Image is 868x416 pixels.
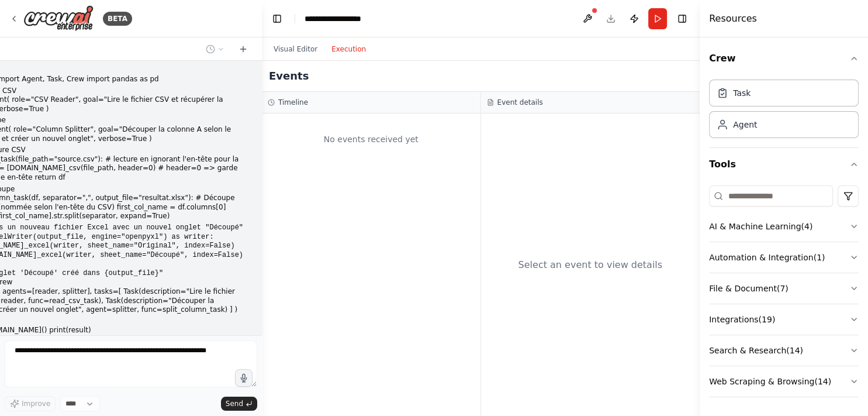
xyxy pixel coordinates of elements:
[267,42,324,56] button: Visual Editor
[674,11,690,27] button: Hide right sidebar
[709,366,859,397] button: Web Scraping & Browsing(14)
[23,5,94,32] img: Logo
[103,12,132,26] div: BETA
[709,211,859,242] button: AI & Machine Learning(4)
[234,42,253,56] button: Start a new chat
[733,119,757,130] div: Agent
[269,68,309,84] h2: Events
[278,98,308,107] h3: Timeline
[5,396,56,411] button: Improve
[324,42,373,56] button: Execution
[709,273,859,304] button: File & Document(7)
[235,369,253,387] button: Click to speak your automation idea
[226,399,243,408] span: Send
[268,119,475,159] div: No events received yet
[733,87,751,99] div: Task
[709,242,859,273] button: Automation & Integration(1)
[22,399,50,408] span: Improve
[221,397,257,411] button: Send
[305,13,378,25] nav: breadcrumb
[269,11,285,27] button: Hide left sidebar
[709,148,859,181] button: Tools
[709,42,859,75] button: Crew
[518,258,662,272] div: Select an event to view details
[709,335,859,366] button: Search & Research(14)
[709,181,859,407] div: Tools
[497,98,543,107] h3: Event details
[709,304,859,335] button: Integrations(19)
[709,75,859,147] div: Crew
[709,12,757,26] h4: Resources
[201,42,229,56] button: Switch to previous chat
